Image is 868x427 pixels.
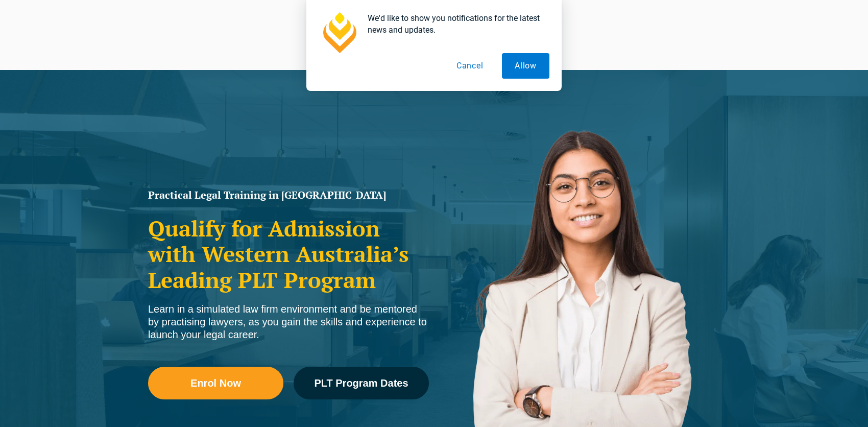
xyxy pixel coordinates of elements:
[444,53,496,79] button: Cancel
[148,216,429,293] h2: Qualify for Admission with Western Australia’s Leading PLT Program
[319,12,359,53] img: notification icon
[148,303,429,341] div: Learn in a simulated law firm environment and be mentored by practising lawyers, as you gain the ...
[359,12,549,36] div: We'd like to show you notifications for the latest news and updates.
[190,378,241,388] span: Enrol Now
[148,190,429,200] h1: Practical Legal Training in [GEOGRAPHIC_DATA]
[148,367,283,399] a: Enrol Now
[314,378,408,388] span: PLT Program Dates
[502,53,549,79] button: Allow
[294,367,429,399] a: PLT Program Dates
